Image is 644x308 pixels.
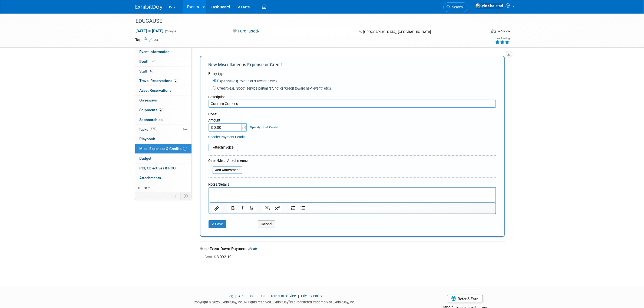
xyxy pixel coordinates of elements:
a: Shipments2 [135,105,191,115]
span: Travel Reservations [140,78,178,83]
button: Numbered list [288,204,298,212]
a: Refer & Earn [447,295,483,303]
button: Superscript [272,204,282,212]
a: Sponsorships [135,115,191,124]
span: ROI, Objectives & ROO [140,166,176,170]
span: Sponsorships [140,117,163,122]
span: (e.g. "Booth service partial refund" or "Credit toward next event", etc.) [228,86,331,90]
a: Edit [248,247,257,251]
a: Specify Cost Center [250,125,279,129]
button: Italic [237,204,247,212]
span: (e.g. "Meal" or "Drayage", etc.) [232,79,277,83]
a: more [135,183,191,192]
span: Search [451,5,463,9]
img: Kyle Shelstad [475,3,504,9]
div: Hosp Event Down Payment [200,246,505,253]
a: Attachments [135,173,191,183]
div: New Miscellaneous Expense or Credit [209,62,496,71]
a: Booth [135,57,191,66]
span: 2 [159,108,163,112]
span: more [138,185,147,190]
td: Toggle Event Tabs [180,192,191,199]
span: IVS [169,5,175,9]
span: | [266,294,270,298]
span: | [244,294,248,298]
span: 2 [174,79,178,83]
a: Edit [150,38,158,42]
div: Copyright © 2025 ExhibitDay, Inc. All rights reserved. ExhibitDay is a registered trademark of Ex... [136,299,414,305]
span: 3,092.19 [205,255,234,259]
span: Staff [140,69,153,73]
div: Event Rating [495,37,510,40]
span: [DATE] [DATE] [136,28,164,33]
a: Travel Reservations2 [135,76,191,86]
span: Playbook [140,137,155,141]
a: Giveaways [135,96,191,105]
a: Budget [135,154,191,163]
a: Event Information [135,47,191,57]
a: Contact Us [249,294,265,298]
span: Cost: $ [205,255,217,259]
button: Bold [228,204,237,212]
span: Budget [140,156,152,160]
a: Blog [226,294,233,298]
a: Specify Payment Details [209,135,246,139]
span: Asset Reservations [140,88,172,93]
button: Subscript [263,204,272,212]
span: [GEOGRAPHIC_DATA], [GEOGRAPHIC_DATA] [363,30,431,34]
button: Cancel [258,220,275,228]
a: Search [443,2,468,12]
div: In-Person [497,29,510,33]
span: to [147,29,152,33]
td: Tags [136,37,158,42]
img: Format-Inperson.png [491,29,496,33]
button: Purchased [231,28,262,34]
a: Terms of Service [270,294,296,298]
span: (2 days) [165,30,176,33]
span: | [234,294,237,298]
span: Giveaways [140,98,157,102]
td: Personalize Event Tab Strip [171,192,181,199]
div: Event Format [454,28,510,36]
div: Other/Misc. Attachments: [209,158,248,165]
div: Description: [209,92,496,100]
span: Tasks [139,127,157,132]
i: Booth reservation complete [152,60,155,63]
span: 1 [183,147,187,151]
div: Cost: [209,112,496,117]
div: Notes/Details: [209,180,496,187]
iframe: Rich Text Area [209,188,496,202]
a: API [238,294,243,298]
button: Bullet list [298,204,307,212]
button: Save [209,220,226,228]
a: Misc. Expenses & Credits1 [135,144,191,153]
a: Staff5 [135,67,191,76]
a: Asset Reservations [135,86,191,95]
sup: ® [288,300,290,303]
button: Insert/edit link [212,204,222,212]
span: Misc. Expenses & Credits [140,146,187,151]
span: Shipments [140,108,163,112]
span: 5 [149,69,153,73]
div: Amount [209,118,248,123]
span: Booth [140,59,156,64]
img: ExhibitDay [136,5,163,10]
div: EDUCAUSE [134,16,478,26]
span: 67% [150,127,157,131]
span: Event Information [140,50,170,54]
button: Underline [247,204,256,212]
a: Playbook [135,134,191,144]
a: Privacy Policy [301,294,322,298]
span: | [297,294,300,298]
a: ROI, Objectives & ROO [135,163,191,173]
label: Credit [216,86,331,91]
a: Tasks67% [135,125,191,134]
label: Expense [216,78,277,84]
div: Entry type: [209,71,496,76]
span: Attachments [140,176,161,180]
